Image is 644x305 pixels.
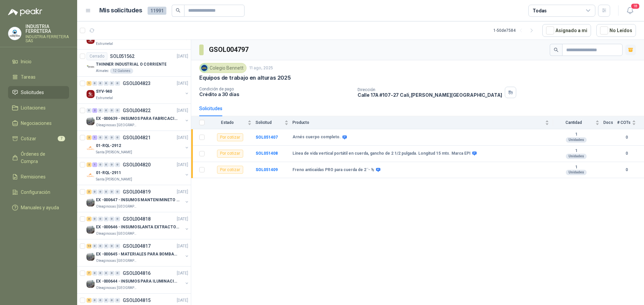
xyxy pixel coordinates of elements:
[148,7,166,15] span: 11991
[123,298,151,303] p: GSOL004815
[104,298,109,303] div: 0
[115,135,120,140] div: 0
[617,120,631,125] span: # COTs
[199,74,291,81] p: Equipos de trabajo en alturas 2025
[98,81,103,86] div: 0
[110,54,135,59] p: SOL051562
[96,116,179,122] p: EX -000639 - INSUMOS PARA FABRICACION DE MALLA TAM
[109,271,114,276] div: 0
[87,117,95,125] img: Company Logo
[553,148,599,154] b: 1
[87,135,92,140] div: 2
[110,68,133,74] div: 12 Galones
[87,280,95,288] img: Company Logo
[87,144,95,152] img: Company Logo
[98,298,103,303] div: 0
[292,116,553,129] th: Producto
[96,41,113,47] p: Estrumetal
[109,189,114,194] div: 0
[256,116,292,129] th: Solicitud
[256,151,278,156] a: SOL051408
[209,120,246,125] span: Estado
[92,162,97,167] div: 1
[8,132,69,145] a: Cotizar7
[87,271,92,276] div: 7
[177,107,188,114] p: [DATE]
[92,244,97,248] div: 0
[58,136,65,141] span: 7
[96,204,138,209] p: Oleaginosas [GEOGRAPHIC_DATA][PERSON_NAME]
[115,189,120,194] div: 0
[115,271,120,276] div: 0
[617,167,636,173] b: 0
[292,151,471,156] b: Línea de vida vertical portátil en cuerda, gancho de 2 1/2 pulgada. Longitud 15 mts. Marca EPI
[109,217,114,221] div: 0
[358,87,502,92] p: Dirección
[8,201,69,214] a: Manuales y ayuda
[123,162,151,167] p: GSOL004820
[87,108,92,113] div: 0
[292,120,544,125] span: Producto
[104,135,109,140] div: 0
[98,271,103,276] div: 0
[92,81,97,86] div: 0
[96,123,138,128] p: Oleaginosas [GEOGRAPHIC_DATA][PERSON_NAME]
[256,120,283,125] span: Solicitud
[533,7,547,14] div: Todas
[92,271,97,276] div: 0
[115,162,120,167] div: 0
[104,162,109,167] div: 0
[493,25,537,36] div: 1 - 50 de 7584
[209,45,250,55] h3: GSOL004797
[87,244,92,248] div: 14
[96,95,113,101] p: Estrumetal
[87,217,92,221] div: 3
[553,132,599,137] b: 1
[92,189,97,194] div: 0
[87,63,95,71] img: Company Logo
[109,135,114,140] div: 0
[87,188,190,209] a: 3 0 0 0 0 0 GSOL004819[DATE] Company LogoEX -000647 - INSUMOS MANTENIMINETO MECANICOOleaginosas [...
[87,106,190,128] a: 0 2 0 0 0 0 GSOL004822[DATE] Company LogoEX -000639 - INSUMOS PARA FABRICACION DE MALLA TAMOleagi...
[104,244,109,248] div: 0
[596,24,636,37] button: No Leídos
[553,120,594,125] span: Cantidad
[256,167,278,172] b: SOL051409
[631,3,640,9] span: 18
[566,154,587,159] div: Unidades
[25,24,69,33] p: INDUSTRIA FERRETERA
[87,36,95,44] img: Company Logo
[87,298,92,303] div: 5
[217,133,243,141] div: Por cotizar
[199,105,222,112] div: Solicitudes
[115,81,120,86] div: 0
[96,177,132,182] p: Santa [PERSON_NAME]
[104,81,109,86] div: 0
[8,117,69,130] a: Negociaciones
[96,251,179,257] p: EX -000645 - MATERIALES PARA BOMBAS STANDBY PLANTA
[21,188,50,196] span: Configuración
[109,298,114,303] div: 0
[292,167,374,173] b: Freno anticaídas PRO para cuerda de 2¨- ½
[8,8,42,16] img: Logo peakr
[123,135,151,140] p: GSOL004821
[177,297,188,304] p: [DATE]
[177,162,188,168] p: [DATE]
[21,135,36,142] span: Cotizar
[123,217,151,221] p: GSOL004818
[8,71,69,83] a: Tareas
[104,271,109,276] div: 0
[96,143,121,149] p: 01-RQL-2912
[96,231,138,236] p: Oleaginosas [GEOGRAPHIC_DATA][PERSON_NAME]
[96,88,112,95] p: SYV-940
[98,217,103,221] div: 0
[21,89,44,96] span: Solicitudes
[358,92,502,98] p: Calle 17A #107-27 Cali , [PERSON_NAME][GEOGRAPHIC_DATA]
[96,170,121,176] p: 01-RQL-2911
[177,135,188,141] p: [DATE]
[21,73,36,81] span: Tareas
[8,27,21,40] img: Company Logo
[96,61,166,68] p: THINNER INDUSTRIAL O CORRIENTE
[87,189,92,194] div: 3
